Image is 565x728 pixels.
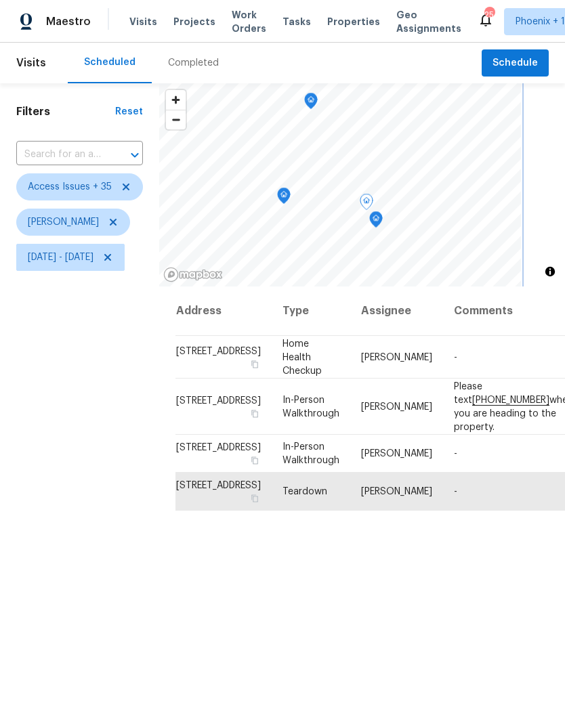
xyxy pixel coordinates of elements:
span: [STREET_ADDRESS] [176,346,261,356]
span: In-Person Walkthrough [282,442,339,465]
span: Geo Assignments [396,8,461,35]
button: Schedule [482,49,549,77]
span: [STREET_ADDRESS] [176,395,261,405]
button: Copy Address [249,358,261,370]
span: Phoenix + 1 [516,15,565,28]
div: Map marker [360,194,373,215]
span: [DATE] - [DATE] [28,251,93,264]
span: Teardown [282,487,327,496]
input: Search for an address... [16,144,105,165]
span: In-Person Walkthrough [282,395,339,418]
span: - [454,487,457,496]
span: [PERSON_NAME] [361,449,432,458]
span: Work Orders [232,8,266,35]
span: Properties [327,15,380,28]
button: Toggle attribution [542,263,558,280]
div: 25 [484,8,494,22]
button: Copy Address [249,407,261,419]
div: Reset [115,105,143,119]
span: Visits [129,15,157,28]
span: - [454,352,457,362]
span: Home Health Checkup [282,339,322,375]
div: Completed [168,56,219,70]
span: [PERSON_NAME] [361,402,432,411]
button: Zoom in [166,90,186,110]
span: [STREET_ADDRESS] [176,443,261,452]
div: Map marker [369,211,383,232]
div: Map marker [277,188,291,209]
span: [STREET_ADDRESS] [176,481,261,490]
span: [PERSON_NAME] [361,487,432,496]
span: - [454,449,457,458]
th: Address [175,286,272,336]
span: Maestro [46,15,91,28]
th: Type [272,286,350,336]
h1: Filters [16,105,115,119]
div: Scheduled [84,56,135,69]
chrome_annotation: [PHONE_NUMBER] [472,395,549,405]
span: [PERSON_NAME] [28,215,99,229]
button: Copy Address [249,454,261,467]
button: Copy Address [249,492,261,505]
span: Projects [173,15,215,28]
span: [PERSON_NAME] [361,352,432,362]
a: Mapbox homepage [163,267,223,282]
span: Toggle attribution [546,264,554,279]
button: Open [125,146,144,165]
button: Zoom out [166,110,186,129]
span: Tasks [282,17,311,26]
th: Assignee [350,286,443,336]
span: Visits [16,48,46,78]
div: Map marker [304,93,318,114]
canvas: Map [159,83,521,286]
span: Zoom out [166,110,186,129]
span: Schedule [493,55,538,72]
span: Access Issues + 35 [28,180,112,194]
